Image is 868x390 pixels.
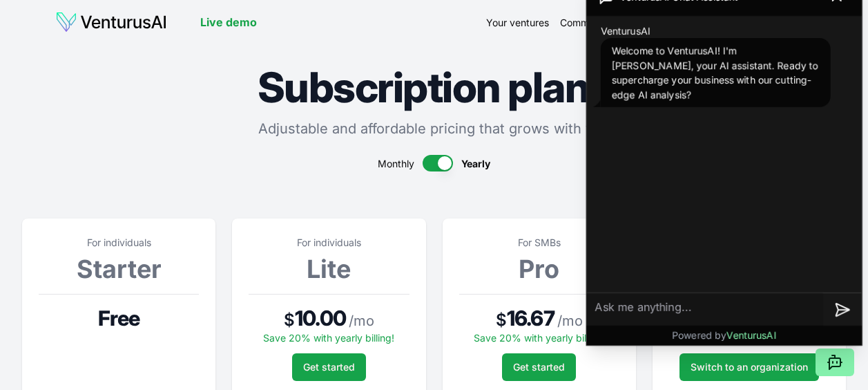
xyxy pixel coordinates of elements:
[98,306,140,331] span: Free
[557,311,583,331] span: / mo
[22,119,846,138] p: Adjustable and affordable pricing that grows with you
[486,15,549,30] a: Your ventures
[672,328,776,342] p: Powered by
[679,353,819,381] a: Switch to an organization
[461,156,490,171] span: Yearly
[378,156,414,171] span: Monthly
[55,11,167,33] img: logo
[459,255,619,283] h3: Pro
[560,15,611,30] a: Community
[303,360,355,374] span: Get started
[601,24,650,38] span: VenturusAI
[39,235,199,250] p: For individuals
[474,332,605,344] span: Save 20% with yearly billing!
[513,360,565,374] span: Get started
[249,235,409,250] p: For individuals
[349,311,374,331] span: / mo
[502,353,576,381] button: Get started
[249,255,409,283] h3: Lite
[459,235,619,250] p: For SMBs
[200,14,257,30] a: Live demo
[612,45,818,100] span: Welcome to VenturusAI! I'm [PERSON_NAME], your AI assistant. Ready to supercharge your business w...
[726,329,776,341] span: VenturusAI
[295,306,346,331] span: 10.00
[292,353,366,381] button: Get started
[22,66,846,108] h1: Subscription plans
[263,332,394,344] span: Save 20% with yearly billing!
[507,306,554,331] span: 16.67
[496,309,507,331] span: $
[284,309,295,331] span: $
[39,255,199,283] h3: Starter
